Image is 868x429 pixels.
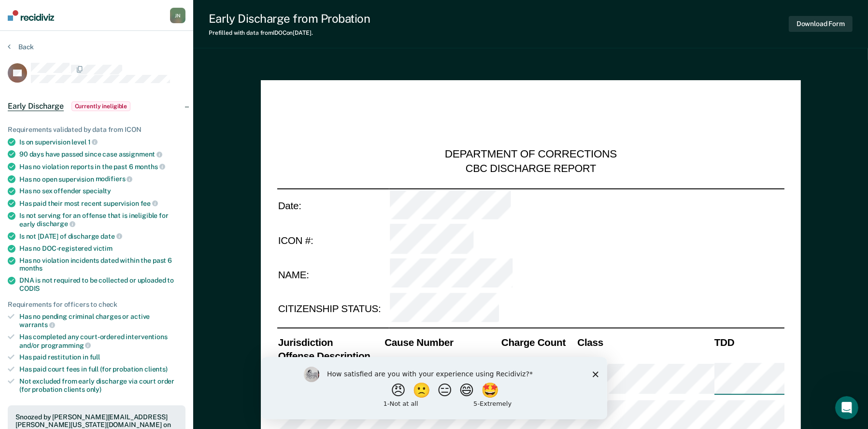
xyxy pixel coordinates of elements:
div: Has no DOC-registered [19,244,185,253]
div: Has no sex offender [19,187,185,195]
span: specialty [83,187,111,195]
div: Requirements validated by data from ICON [8,126,185,134]
span: victim [93,244,113,252]
div: Is not serving for an offense that is ineligible for early [19,212,185,228]
td: CITIZENSHIP STATUS: [277,292,389,326]
span: clients) [144,365,168,373]
th: Jurisdiction [277,336,384,349]
th: Cause Number [384,336,500,349]
button: JN [170,8,185,23]
div: Has no violation reports in the past 6 [19,162,185,171]
span: full [90,353,100,361]
span: CODIS [19,285,40,292]
th: Charge Count [500,336,577,349]
span: assignment [119,150,162,158]
img: Recidiviz [8,10,54,21]
div: Has no violation incidents dated within the past 6 [19,257,185,273]
div: Has paid court fees in full (for probation [19,365,185,373]
div: Has paid restitution in [19,353,185,361]
span: only) [86,386,101,393]
td: ICON #: [277,223,389,257]
span: months [19,264,43,272]
div: Early Discharge from Probation [209,12,370,26]
button: Download Form [789,16,853,32]
div: Requirements for officers to check [8,300,185,309]
div: Prefilled with data from IDOC on [DATE] . [209,29,370,36]
div: Is not [DATE] of discharge [19,232,185,241]
iframe: Survey by Kim from Recidiviz [261,357,607,419]
div: Has completed any court-ordered interventions and/or [19,333,185,349]
div: J N [170,8,185,23]
div: Has no open supervision [19,175,185,184]
span: discharge [37,220,75,228]
th: TDD [713,336,784,349]
div: CBC DISCHARGE REPORT [466,162,596,175]
div: Has no pending criminal charges or active [19,313,185,329]
div: Is on supervision level [19,138,185,146]
td: NAME: [277,257,389,292]
iframe: Intercom live chat [835,396,858,419]
span: Currently ineligible [71,101,131,111]
td: Date: [277,188,389,223]
button: Back [8,43,34,51]
span: 1 [88,138,98,146]
span: fee [141,200,158,207]
span: warrants [19,321,55,329]
div: Has paid their most recent supervision [19,199,185,208]
span: Early Discharge [8,101,64,111]
span: programming [41,342,91,349]
div: DEPARTMENT OF CORRECTIONS [444,147,616,161]
div: 90 days have passed since case [19,150,185,158]
span: months [135,163,165,171]
th: Offense Description [277,349,384,362]
th: Class [576,336,713,349]
span: modifiers [96,175,133,183]
div: DNA is not required to be collected or uploaded to [19,276,185,293]
div: Not excluded from early discharge via court order (for probation clients [19,377,185,394]
span: date [100,232,122,240]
